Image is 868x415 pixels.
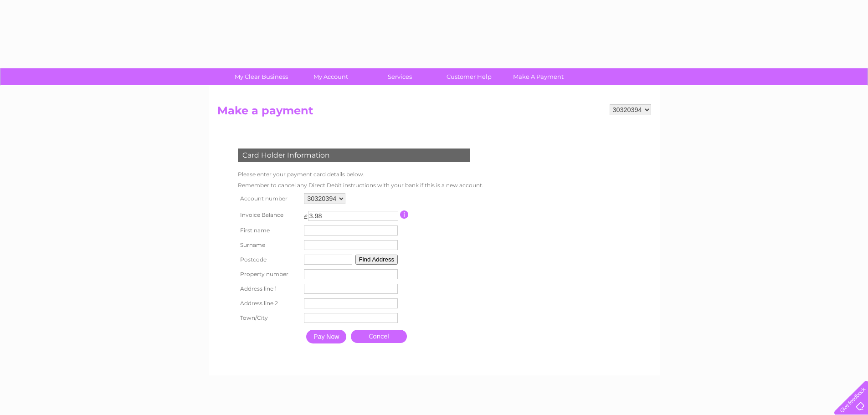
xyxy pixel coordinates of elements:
a: Cancel [351,330,407,343]
th: Address line 1 [236,282,302,296]
td: Remember to cancel any Direct Debit instructions with your bank if this is a new account. [236,180,486,191]
th: Account number [236,191,302,206]
th: Property number [236,267,302,282]
th: First name [236,223,302,238]
td: Please enter your payment card details below. [236,169,486,180]
th: Address line 2 [236,296,302,311]
a: My Account [293,68,368,85]
h2: Make a payment [217,104,651,122]
th: Postcode [236,252,302,267]
td: £ [304,209,308,220]
button: Find Address [355,255,398,265]
a: My Clear Business [224,68,299,85]
a: Customer Help [431,68,507,85]
a: Services [362,68,437,85]
th: Town/City [236,311,302,325]
th: Invoice Balance [236,206,302,223]
th: Surname [236,238,302,252]
a: Make A Payment [501,68,576,85]
input: Pay Now [306,330,346,343]
input: Information [400,210,409,219]
div: Card Holder Information [238,149,470,162]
